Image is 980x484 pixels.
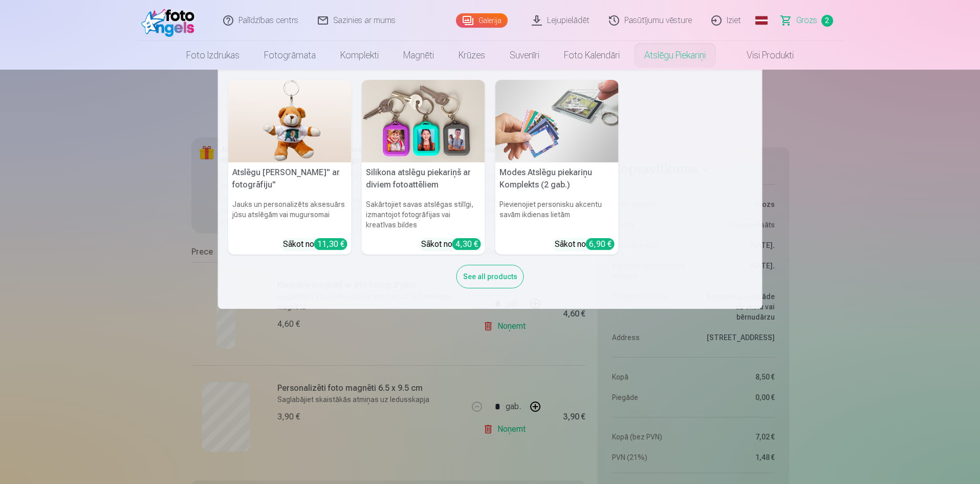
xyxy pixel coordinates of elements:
[283,238,347,250] div: Sākot no
[497,41,552,70] a: Suvenīri
[495,80,619,162] img: Modes Atslēgu piekariņu Komplekts (2 gab.)
[586,238,615,250] div: 6,90 €
[228,195,352,234] h6: Jauks un personalizēts aksesuārs jūsu atslēgām vai mugursomai
[718,41,806,70] a: Visi produkti
[456,265,524,288] div: See all products
[555,238,615,250] div: Sākot no
[174,41,252,70] a: Foto izdrukas
[252,41,328,70] a: Fotogrāmata
[495,195,619,234] h6: Pievienojiet personisku akcentu savām ikdienas lietām
[796,14,817,27] span: Grozs
[228,80,352,162] img: Atslēgu piekariņš Lācītis" ar fotogrāfiju"
[228,162,352,195] h5: Atslēgu [PERSON_NAME]" ar fotogrāfiju"
[446,41,497,70] a: Krūzes
[362,80,485,255] a: Silikona atslēgu piekariņš ar diviem fotoattēliemSilikona atslēgu piekariņš ar diviem fotoattēlie...
[362,162,485,195] h5: Silikona atslēgu piekariņš ar diviem fotoattēliem
[552,41,632,70] a: Foto kalendāri
[228,80,352,255] a: Atslēgu piekariņš Lācītis" ar fotogrāfiju"Atslēgu [PERSON_NAME]" ar fotogrāfiju"Jauks un personal...
[821,15,833,27] span: 2
[314,238,347,250] div: 11,30 €
[452,238,481,250] div: 4,30 €
[421,238,481,250] div: Sākot no
[456,13,508,28] a: Galerija
[495,162,619,195] h5: Modes Atslēgu piekariņu Komplekts (2 gab.)
[362,80,485,162] img: Silikona atslēgu piekariņš ar diviem fotoattēliem
[391,41,446,70] a: Magnēti
[456,270,524,281] a: See all products
[495,80,619,255] a: Modes Atslēgu piekariņu Komplekts (2 gab.)Modes Atslēgu piekariņu Komplekts (2 gab.)Pievienojiet ...
[141,4,200,37] img: /fa1
[328,41,391,70] a: Komplekti
[632,41,718,70] a: Atslēgu piekariņi
[362,195,485,234] h6: Sakārtojiet savas atslēgas stilīgi, izmantojot fotogrāfijas vai kreatīvas bildes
